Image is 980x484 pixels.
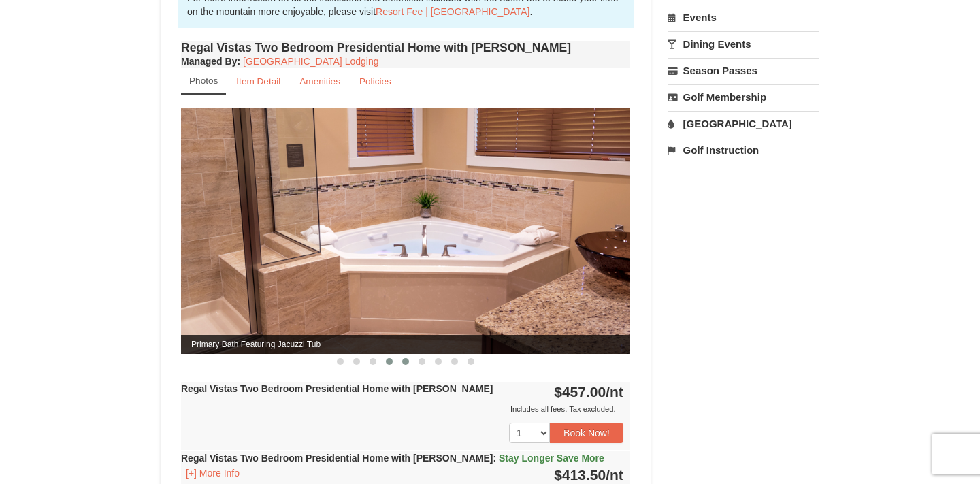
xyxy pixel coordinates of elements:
[227,68,289,95] a: Item Detail
[606,467,623,483] span: /nt
[668,5,819,30] a: Events
[550,423,623,443] button: Book Now!
[606,384,623,400] span: /nt
[291,68,349,95] a: Amenities
[668,111,819,136] a: [GEOGRAPHIC_DATA]
[181,466,244,481] button: [+] More Info
[189,76,218,86] small: Photos
[499,453,604,464] span: Stay Longer Save More
[181,56,240,67] strong: :
[181,68,226,95] a: Photos
[668,138,819,163] a: Golf Instruction
[350,68,400,95] a: Policies
[181,41,630,54] h4: Regal Vistas Two Bedroom Presidential Home with [PERSON_NAME]
[243,56,378,67] a: [GEOGRAPHIC_DATA] Lodging
[181,56,237,67] span: Managed By
[181,335,630,354] span: Primary Bath Featuring Jacuzzi Tub
[376,6,529,17] a: Resort Fee | [GEOGRAPHIC_DATA]
[181,383,493,394] strong: Regal Vistas Two Bedroom Presidential Home with [PERSON_NAME]
[668,31,819,57] a: Dining Events
[554,467,606,483] span: $413.50
[181,453,604,464] strong: Regal Vistas Two Bedroom Presidential Home with [PERSON_NAME]
[236,76,280,86] small: Item Detail
[493,453,496,464] span: :
[668,84,819,110] a: Golf Membership
[181,108,630,353] img: Primary Bath Featuring Jacuzzi Tub
[554,384,623,400] strong: $457.00
[359,76,391,86] small: Policies
[299,76,340,86] small: Amenities
[668,58,819,83] a: Season Passes
[181,402,623,416] div: Includes all fees. Tax excluded.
